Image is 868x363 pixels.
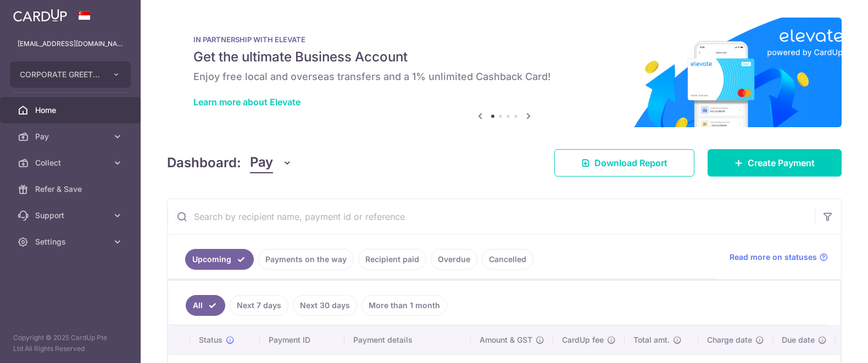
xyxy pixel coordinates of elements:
[594,156,667,169] span: Download Report
[35,105,108,116] span: Home
[168,199,815,234] input: Search by recipient name, payment id or reference
[186,295,225,316] a: All
[480,334,532,345] span: Amount & GST
[707,334,752,345] span: Charge date
[431,249,477,270] a: Overdue
[193,70,815,83] h6: Enjoy free local and overseas transfers and a 1% unlimited Cashback Card!
[35,157,108,168] span: Collect
[193,35,815,44] p: IN PARTNERSHIP WITH ELEVATE
[708,149,842,177] a: Create Payment
[167,153,241,173] h4: Dashboard:
[193,97,301,107] a: Learn more about Elevate
[554,149,694,177] a: Download Report
[20,69,101,80] span: CORPORATE GREETINGS (S) PTE LTD
[562,334,604,345] span: CardUp fee
[293,295,357,316] a: Next 30 days
[35,184,108,195] span: Refer & Save
[193,48,815,66] h5: Get the ultimate Business Account
[748,156,815,169] span: Create Payment
[10,61,131,88] button: CORPORATE GREETINGS (S) PTE LTD
[167,18,842,127] img: Renovation banner
[250,152,273,173] span: Pay
[482,249,533,270] a: Cancelled
[18,38,123,49] p: [EMAIL_ADDRESS][DOMAIN_NAME]
[13,9,67,22] img: CardUp
[35,210,108,221] span: Support
[250,152,292,173] button: Pay
[199,334,222,345] span: Status
[633,334,670,345] span: Total amt.
[185,249,254,270] a: Upcoming
[730,252,817,263] span: Read more on statuses
[782,334,815,345] span: Due date
[730,252,828,263] a: Read more on statuses
[35,236,108,247] span: Settings
[258,249,354,270] a: Payments on the way
[361,295,447,316] a: More than 1 month
[35,131,108,142] span: Pay
[344,326,471,354] th: Payment details
[260,326,344,354] th: Payment ID
[358,249,426,270] a: Recipient paid
[230,295,288,316] a: Next 7 days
